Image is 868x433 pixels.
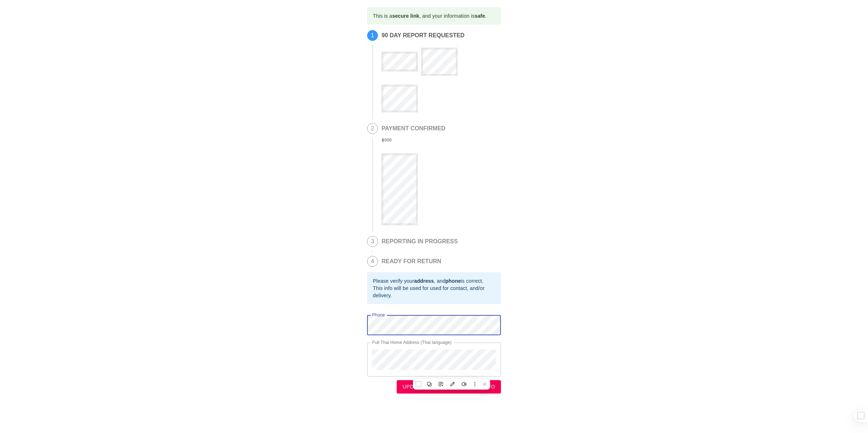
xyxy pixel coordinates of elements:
[367,123,378,134] span: 2
[382,238,458,245] h2: REPORTING IN PROGRESS
[382,138,392,143] b: ฿ 500
[403,382,495,391] span: UPDATE CONTACT / DELIVERY INFO
[382,125,446,132] h2: PAYMENT CONFIRMED
[446,278,461,284] b: phone
[367,30,378,41] span: 1
[367,236,378,247] span: 3
[475,13,485,19] b: safe
[382,258,441,265] h2: READY FOR RETURN
[382,32,497,39] h2: 90 DAY REPORT REQUESTED
[392,13,419,19] b: secure link
[373,285,495,299] div: This info will be used for used for contact, and/or delivery.
[373,9,486,22] div: This is a , and your information is .
[373,277,495,285] div: Please verify your , and is correct.
[397,380,501,394] button: UPDATE CONTACT / DELIVERY INFO
[414,278,434,284] b: address
[367,256,378,266] span: 4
